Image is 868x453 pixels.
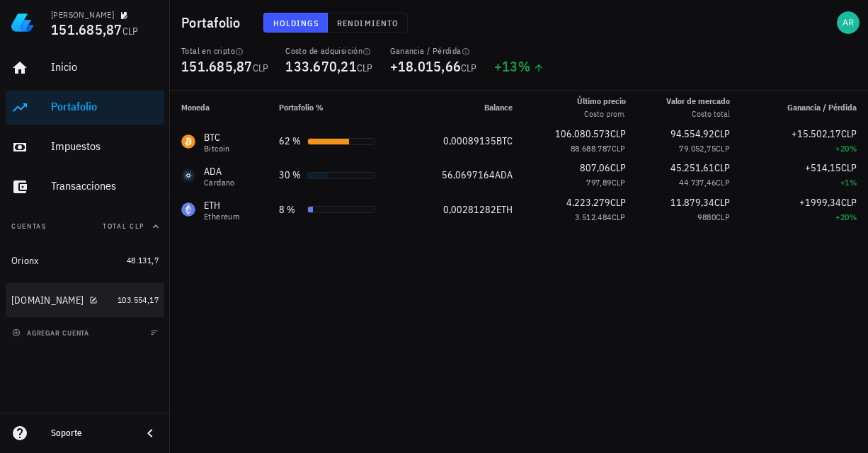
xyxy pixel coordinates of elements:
div: 62 % [279,134,302,149]
div: BTC-icon [181,134,195,149]
img: LedgiFi [11,11,34,34]
span: agregar cuenta [15,328,89,338]
span: 807,06 [580,161,610,174]
div: Último precio [577,95,626,108]
div: Portafolio [51,100,159,113]
span: CLP [716,212,730,222]
span: CLP [716,177,730,188]
span: Rendimiento [336,18,399,28]
span: 133.670,21 [285,57,357,76]
span: 48.131,7 [127,255,159,265]
a: [DOMAIN_NAME] 103.554,17 [6,283,164,317]
div: Ethereum [204,212,239,221]
span: % [850,212,857,222]
button: CuentasTotal CLP [6,210,164,243]
span: CLP [461,62,477,74]
div: Soporte [51,428,130,439]
span: Holdings [273,18,319,28]
div: Costo de adquisición [285,45,372,57]
div: Total en cripto [181,45,268,57]
div: Valor de mercado [666,95,730,108]
div: Inicio [51,60,159,74]
div: ADA-icon [181,168,195,183]
span: CLP [714,161,730,174]
th: Portafolio %: Sin ordenar. Pulse para ordenar de forma ascendente. [268,91,411,125]
span: 103.554,17 [118,294,159,305]
span: % [850,143,857,154]
div: Orionx [11,255,39,267]
span: 797,89 [586,177,611,188]
div: +1 [753,176,857,190]
div: +20 [753,210,857,224]
div: Ganancia / Pérdida [390,45,477,57]
div: ETH-icon [181,202,195,217]
span: CLP [714,196,730,209]
th: Balance: Sin ordenar. Pulse para ordenar de forma ascendente. [411,91,524,125]
div: Impuestos [51,139,159,153]
a: Transacciones [6,170,164,204]
a: Impuestos [6,130,164,164]
span: Total CLP [103,222,144,231]
div: avatar [837,11,860,34]
span: Portafolio % [279,102,324,113]
div: Costo total [666,108,730,120]
div: ETH [204,198,239,212]
span: 151.685,87 [51,20,122,39]
span: CLP [841,161,857,174]
span: 45.251,61 [670,161,714,174]
span: Ganancia / Pérdida [787,102,857,113]
div: [DOMAIN_NAME] [11,294,84,306]
a: Inicio [6,51,164,85]
div: +13 [494,59,544,74]
span: CLP [122,25,139,38]
span: +1999,34 [799,196,841,209]
span: 56,0697164 [442,168,495,181]
div: Costo prom. [577,108,626,120]
span: 4.223.279 [566,196,610,209]
span: ADA [495,168,513,181]
div: ADA [204,164,235,178]
div: Transacciones [51,179,159,193]
span: 44.737,46 [679,177,716,188]
span: CLP [841,196,857,209]
span: CLP [612,212,626,222]
span: CLP [610,196,626,209]
span: Balance [484,102,513,113]
button: Holdings [263,13,329,33]
a: Orionx 48.131,7 [6,243,164,277]
span: +514,15 [805,161,841,174]
button: agregar cuenta [8,326,96,340]
span: +15.502,17 [792,127,841,140]
a: Portafolio [6,91,164,125]
span: Moneda [181,102,210,113]
span: CLP [610,127,626,140]
div: 30 % [279,168,302,183]
span: CLP [612,143,626,154]
span: % [518,57,530,76]
span: CLP [253,62,269,74]
span: CLP [357,62,373,74]
span: CLP [714,127,730,140]
span: CLP [716,143,730,154]
span: 88.688.787 [571,143,612,154]
th: Ganancia / Pérdida: Sin ordenar. Pulse para ordenar de forma ascendente. [741,91,868,125]
div: [PERSON_NAME] [51,9,114,21]
span: ETH [496,203,513,216]
span: BTC [496,134,513,147]
span: 0,00089135 [443,134,496,147]
span: 79.052,75 [679,143,716,154]
button: Rendimiento [328,13,408,33]
h1: Portafolio [181,11,246,34]
span: 11.879,34 [670,196,714,209]
span: +18.015,66 [390,57,462,76]
span: 106.080.573 [555,127,610,140]
span: % [850,177,857,188]
div: Cardano [204,178,235,187]
div: BTC [204,130,230,144]
div: +20 [753,142,857,156]
span: 151.685,87 [181,57,253,76]
span: CLP [841,127,857,140]
span: 3.512.484 [575,212,612,222]
div: 8 % [279,202,302,217]
span: 0,00281282 [443,203,496,216]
